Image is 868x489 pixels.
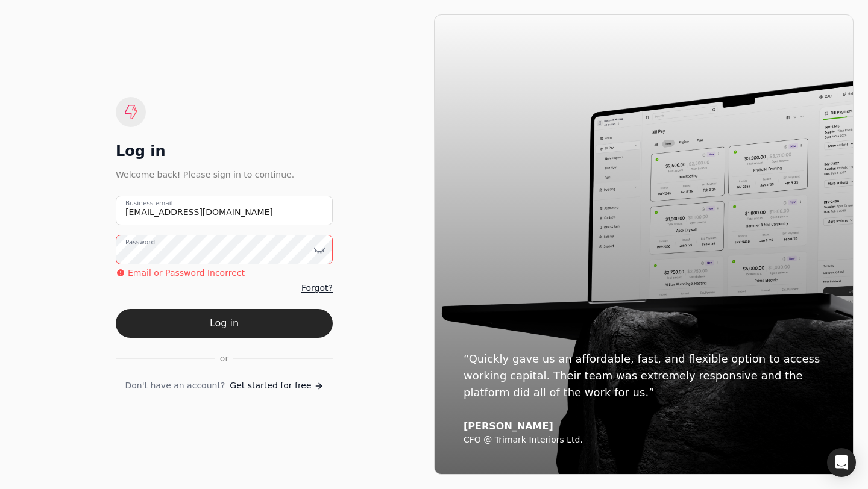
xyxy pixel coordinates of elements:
div: CFO @ Trimark Interiors Ltd. [464,435,824,446]
div: Log in [116,142,333,161]
label: Password [125,238,155,248]
div: “Quickly gave us an affordable, fast, and flexible option to access working capital. Their team w... [464,350,824,401]
div: [PERSON_NAME] [464,420,824,432]
a: Get started for free [230,379,323,392]
button: Log in [116,309,333,338]
p: Email or Password Incorrect [128,267,245,279]
span: Don't have an account? [125,379,225,392]
span: or [220,352,228,365]
span: Get started for free [230,379,311,392]
a: Forgot? [301,282,333,294]
label: Business email [125,199,173,208]
div: Open Intercom Messenger [827,448,856,477]
div: Welcome back! Please sign in to continue. [116,168,333,181]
